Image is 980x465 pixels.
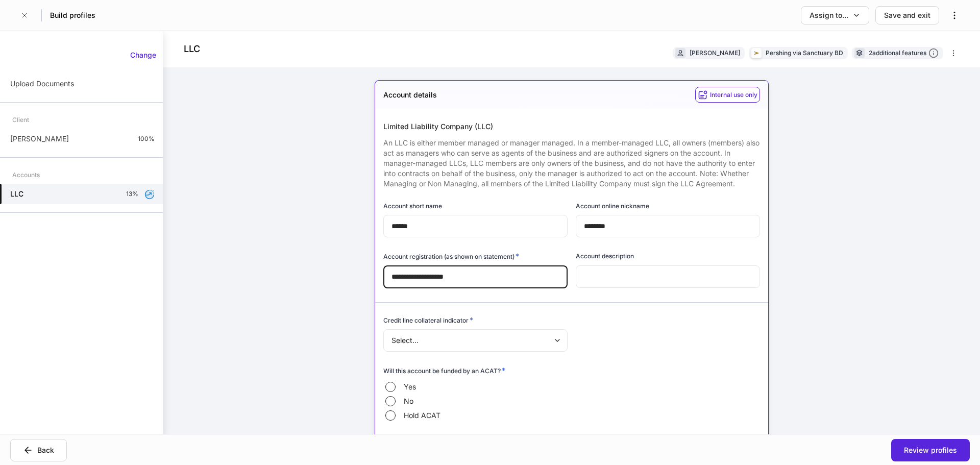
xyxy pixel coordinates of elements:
div: Review profiles [904,445,957,455]
h5: Build profiles [50,10,95,20]
button: Assign to... [801,6,869,25]
p: 13% [126,190,138,198]
div: Pershing via Sanctuary BD [766,48,843,58]
h6: Account online nickname [576,201,649,211]
button: Back [10,439,67,461]
span: Yes [404,382,416,392]
h6: Account description [576,251,634,261]
h4: LLC [184,43,200,55]
div: Client [12,111,29,129]
div: Back [37,445,54,455]
h6: Will this account be funded by an ACAT? [383,365,505,376]
p: [PERSON_NAME] [10,134,69,144]
p: Upload Documents [10,79,74,89]
div: Accounts [12,166,40,184]
h6: Internal use only [710,90,757,100]
div: Limited Liability Company (LLC) [383,121,760,132]
h6: Account short name [383,201,442,211]
button: Review profiles [891,439,970,461]
span: An LLC is either member managed or manager managed. In a member-managed LLC, all owners (members)... [383,138,759,188]
p: 100% [138,135,155,143]
div: Change [130,50,156,60]
h5: Account details [383,90,437,100]
div: Assign to... [810,10,848,20]
h5: LLC [10,189,23,199]
div: 2 additional features [869,48,939,59]
div: [PERSON_NAME] [690,48,740,58]
div: Save and exit [884,10,930,20]
span: Hold ACAT [404,410,440,421]
button: Change [124,47,163,63]
div: Select... [383,329,567,352]
h6: Account registration (as shown on statement) [383,251,519,261]
button: Save and exit [875,6,939,25]
span: No [404,396,413,406]
h6: Credit line collateral indicator [383,315,473,325]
